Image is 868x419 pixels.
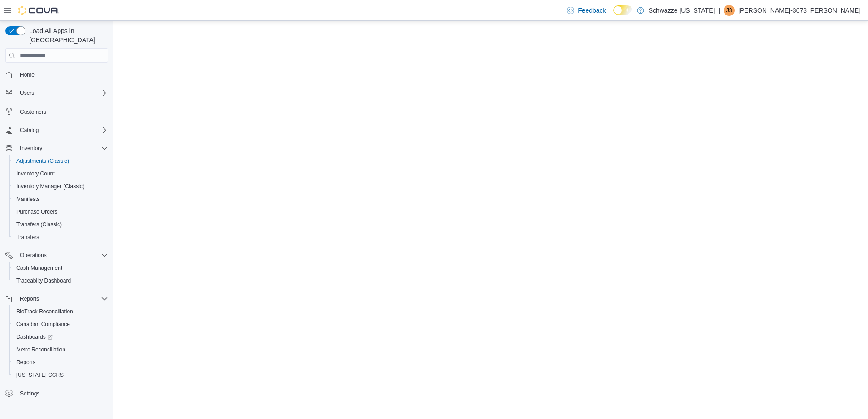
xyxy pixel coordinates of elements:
span: Purchase Orders [13,206,108,217]
p: [PERSON_NAME]-3673 [PERSON_NAME] [738,5,861,16]
span: Settings [20,390,39,397]
button: Operations [16,250,50,261]
span: Metrc Reconciliation [16,346,65,353]
button: Transfers [9,231,112,244]
input: Dark Mode [613,5,632,15]
button: Inventory [16,143,46,154]
span: Inventory Count [13,168,108,179]
span: Adjustments (Classic) [16,157,69,165]
span: Inventory Count [16,170,55,177]
a: Canadian Compliance [13,319,74,330]
span: Users [20,89,34,97]
button: Metrc Reconciliation [9,343,112,356]
span: Reports [16,359,35,366]
span: Metrc Reconciliation [13,344,108,355]
span: Canadian Compliance [13,319,108,330]
a: Metrc Reconciliation [13,344,69,355]
span: Operations [16,250,108,261]
span: Catalog [20,127,39,134]
button: Inventory Count [9,167,112,180]
span: Settings [16,388,108,399]
span: Transfers (Classic) [16,221,62,228]
span: Transfers [16,234,39,241]
a: Manifests [13,194,43,205]
button: Settings [2,387,112,400]
button: Users [16,88,38,98]
a: Inventory Count [13,168,59,179]
button: Manifests [9,193,112,205]
span: Washington CCRS [13,370,108,380]
button: [US_STATE] CCRS [9,369,112,381]
a: Purchase Orders [13,206,61,217]
span: Home [16,69,108,80]
span: Canadian Compliance [16,321,70,328]
img: Cova [18,6,59,15]
button: BioTrack Reconciliation [9,305,112,318]
button: Catalog [2,124,112,136]
span: Feedback [578,6,606,15]
span: [US_STATE] CCRS [16,371,64,379]
button: Inventory [2,142,112,155]
a: Feedback [563,1,609,19]
span: Reports [20,295,39,302]
a: Transfers [13,232,43,243]
button: Inventory Manager (Classic) [9,180,112,193]
span: Inventory [16,143,108,154]
span: Customers [16,106,108,117]
a: Adjustments (Classic) [13,156,73,166]
span: Home [20,71,35,78]
a: Settings [16,388,43,399]
span: J3 [726,5,732,16]
span: Traceabilty Dashboard [13,275,108,286]
button: Purchase Orders [9,205,112,218]
a: Transfers (Classic) [13,219,65,230]
a: Reports [13,357,39,368]
span: Dashboards [13,331,108,342]
button: Home [2,68,112,81]
span: Inventory [20,145,42,152]
span: Cash Management [16,264,62,272]
button: Canadian Compliance [9,318,112,331]
span: Operations [20,252,47,259]
a: Inventory Manager (Classic) [13,181,88,192]
button: Reports [2,292,112,305]
button: Traceabilty Dashboard [9,274,112,287]
button: Cash Management [9,262,112,274]
span: Transfers (Classic) [13,219,108,230]
span: Inventory Manager (Classic) [16,183,84,190]
span: Dark Mode [613,15,614,15]
span: Catalog [16,125,108,136]
a: BioTrack Reconciliation [13,306,77,317]
button: Adjustments (Classic) [9,155,112,167]
a: Dashboards [13,331,56,342]
span: Traceabilty Dashboard [16,277,71,284]
p: Schwazze [US_STATE] [649,5,715,16]
span: Reports [13,357,108,368]
p: | [718,5,720,16]
button: Customers [2,105,112,118]
a: Dashboards [9,331,112,343]
button: Reports [16,293,43,304]
button: Reports [9,356,112,369]
span: Inventory Manager (Classic) [13,181,108,192]
span: Cash Management [13,263,108,273]
button: Transfers (Classic) [9,218,112,231]
a: [US_STATE] CCRS [13,370,67,380]
span: BioTrack Reconciliation [16,308,73,315]
a: Cash Management [13,263,66,273]
button: Catalog [16,125,42,136]
button: Users [2,87,112,99]
span: Users [16,88,108,98]
span: Reports [16,293,108,304]
a: Customers [16,107,50,117]
div: John-3673 Montoya [724,5,735,16]
span: Customers [20,108,46,116]
span: Dashboards [16,333,53,341]
span: BioTrack Reconciliation [13,306,108,317]
button: Operations [2,249,112,262]
span: Manifests [16,195,39,203]
span: Load All Apps in [GEOGRAPHIC_DATA] [25,26,108,44]
span: Manifests [13,194,108,205]
span: Adjustments (Classic) [13,156,108,166]
span: Purchase Orders [16,208,58,215]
